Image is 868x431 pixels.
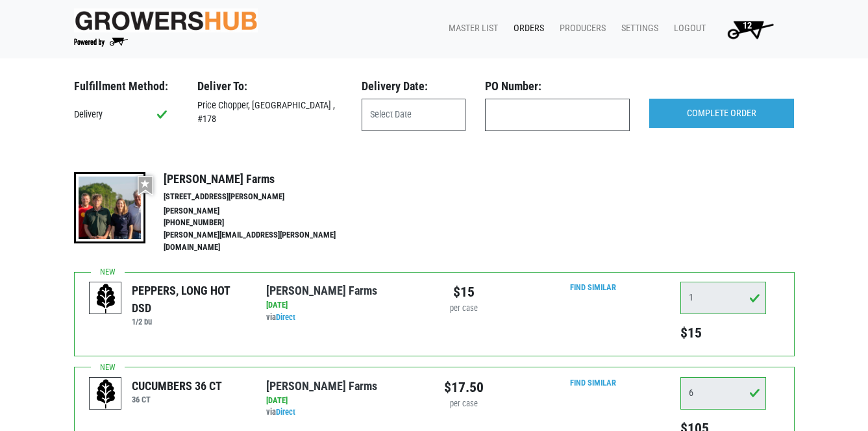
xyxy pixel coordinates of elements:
[721,16,779,42] img: Cart
[570,282,616,292] a: Find Similar
[444,377,484,398] div: $17.50
[266,312,424,324] div: via
[680,325,766,341] h5: $15
[74,172,145,243] img: thumbnail-8a08f3346781c529aa742b86dead986c.jpg
[362,79,465,93] h3: Delivery Date:
[276,312,295,322] a: Direct
[503,16,549,41] a: Orders
[266,299,424,312] div: [DATE]
[132,317,247,326] h6: 1/2 bu
[74,79,178,93] h3: Fulfillment Method:
[132,377,222,395] div: CUCUMBERS 36 CT
[485,79,630,93] h3: PO Number:
[680,377,766,410] input: Qty
[680,282,766,314] input: Qty
[132,395,222,404] h6: 36 CT
[90,378,122,410] img: placeholder-variety-43d6402dacf2d531de610a020419775a.svg
[570,378,616,388] a: Find Similar
[649,99,794,129] input: COMPLETE ORDER
[611,16,663,41] a: Settings
[444,282,484,302] div: $15
[444,398,484,410] div: per case
[188,99,352,127] div: Price Chopper, [GEOGRAPHIC_DATA] , #178
[438,16,503,41] a: Master List
[276,407,295,417] a: Direct
[90,282,122,315] img: placeholder-variety-43d6402dacf2d531de610a020419775a.svg
[549,16,611,41] a: Producers
[164,229,364,254] li: [PERSON_NAME][EMAIL_ADDRESS][PERSON_NAME][DOMAIN_NAME]
[197,79,342,93] h3: Deliver To:
[444,302,484,315] div: per case
[266,406,424,419] div: via
[663,16,711,41] a: Logout
[164,205,364,217] li: [PERSON_NAME]
[711,16,784,42] a: 12
[266,284,377,297] a: [PERSON_NAME] Farms
[164,217,364,229] li: [PHONE_NUMBER]
[132,282,247,317] div: PEPPERS, LONG HOT DSD
[362,99,465,131] input: Select Date
[266,379,377,393] a: [PERSON_NAME] Farms
[74,38,128,47] img: Powered by Big Wheelbarrow
[266,395,424,407] div: [DATE]
[74,8,258,32] img: original-fc7597fdc6adbb9d0e2ae620e786d1a2.jpg
[743,20,752,31] span: 12
[164,191,364,203] li: [STREET_ADDRESS][PERSON_NAME]
[164,172,364,186] h4: [PERSON_NAME] Farms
